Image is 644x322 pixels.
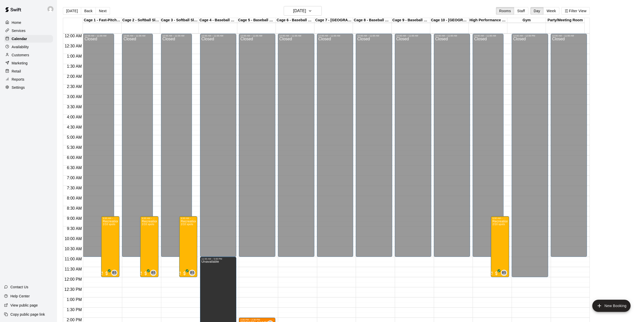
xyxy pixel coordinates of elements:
span: BS [502,270,506,275]
div: 9:00 AM – 12:00 PM [492,217,508,220]
div: 12:00 AM – 11:00 AM [396,34,430,37]
div: 12:00 AM – 11:00 AM [163,34,190,37]
p: Help Center [10,294,30,299]
div: Cage 3 - Softball Slo-pitch Iron [PERSON_NAME] & Baseball Pitching Machine [160,18,199,23]
p: Availability [12,44,29,49]
span: 9:00 AM [66,216,83,221]
button: [DATE] [63,7,81,15]
button: Rooms [496,7,514,15]
span: 11:00 AM [63,257,83,261]
div: Closed [357,37,391,259]
div: 12:00 AM – 11:00 AM: Closed [317,34,353,257]
span: 2/10 spots filled [142,223,154,226]
p: Settings [12,85,25,90]
p: View public page [10,303,38,308]
div: Closed [435,37,469,259]
div: Closed [163,37,190,259]
a: Marketing [4,59,53,67]
button: Week [543,7,559,15]
span: 6:00 AM [66,155,83,160]
div: 12:00 AM – 11:00 AM: Closed [83,34,114,257]
div: Baseline Staff [189,270,195,276]
div: Closed [552,37,586,259]
span: 2:00 PM [65,318,83,322]
div: 12:00 AM – 11:00 AM: Closed [200,34,237,257]
span: All customers have paid [143,271,148,276]
span: 1:30 PM [65,308,83,312]
p: Home [12,20,21,25]
span: All customers have paid [494,271,499,276]
div: 9:00 AM – 12:00 PM: Recreational Camp Half Day [179,216,198,277]
span: BS [112,270,117,275]
p: Copy public page link [10,312,45,317]
div: Cage 8 - Baseball Pitching Machine [353,18,391,23]
div: Closed [240,37,274,259]
span: 3:30 AM [66,105,83,109]
span: 1:00 PM [65,297,83,302]
span: 12:00 PM [63,277,83,281]
div: High Performance Lane [469,18,507,23]
a: Home [4,19,53,26]
a: Reports [4,76,53,83]
div: Gym [507,18,546,23]
span: 4:00 AM [66,115,83,119]
p: Retail [12,69,21,74]
span: 9:30 AM [66,226,83,231]
div: 12:00 AM – 11:00 AM [318,34,352,37]
a: Services [4,27,53,34]
p: Calendar [12,36,27,41]
span: 2/10 spots filled [103,223,115,226]
span: 6:30 AM [66,166,83,170]
button: [DATE] [284,6,322,16]
span: 10:00 AM [63,237,83,241]
span: 10:30 AM [63,247,83,251]
span: BS [151,270,155,275]
span: 2/10 spots filled [492,223,505,226]
div: 12:00 AM – 11:00 AM [240,34,274,37]
button: add [592,300,631,312]
div: 12:00 AM – 11:00 AM [435,34,469,37]
div: 12:00 AM – 11:00 AM [202,34,235,37]
div: 11:00 AM – 5:00 PM [202,258,235,260]
div: 12:00 AM – 11:00 AM: Closed [473,34,504,257]
span: 1:00 AM [66,54,83,58]
div: 2:00 PM – 2:30 PM [240,318,274,321]
div: Closed [513,37,547,279]
span: Baseline Staff [191,270,195,276]
span: 3:00 AM [66,95,83,99]
span: Baseline Staff [152,270,156,276]
div: 9:00 AM – 12:00 PM: Recreational Camp Half Day [101,216,119,277]
span: 2:30 AM [66,84,83,89]
div: Cage 2 - Softball Slo-pitch Iron [PERSON_NAME] & Hack Attack Baseball Pitching Machine [122,18,160,23]
div: Baseline Staff [150,270,156,276]
a: Calendar [4,35,53,43]
div: 12:00 AM – 11:00 AM: Closed [161,34,192,257]
div: 12:00 AM – 11:00 AM [123,34,151,37]
img: Joe Florio [47,6,53,12]
div: Cage 5 - Baseball Pitching Machine [237,18,276,23]
span: 2:00 AM [66,74,83,79]
div: 12:00 AM – 11:00 AM: Closed [551,34,587,257]
span: 5:30 AM [66,145,83,150]
span: 8:30 AM [66,206,83,210]
a: Customers [4,51,53,59]
span: All customers have paid [104,271,109,276]
div: 9:00 AM – 12:00 PM [142,217,157,220]
div: Joe Florio [46,4,57,14]
div: Baseline Staff [111,270,117,276]
div: 9:00 AM – 12:00 PM: Recreational Camp Half Day [140,216,158,277]
span: Baseline Staff [113,270,117,276]
div: Cage 1 - Fast-Pitch Machine and Automatic Baseball Hack Attack Pitching Machine [83,18,121,23]
div: 12:00 AM – 11:00 AM [279,34,313,37]
p: Marketing [12,61,28,66]
span: 12:30 PM [63,287,83,292]
a: Availability [4,43,53,51]
p: Contact Us [10,284,28,290]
